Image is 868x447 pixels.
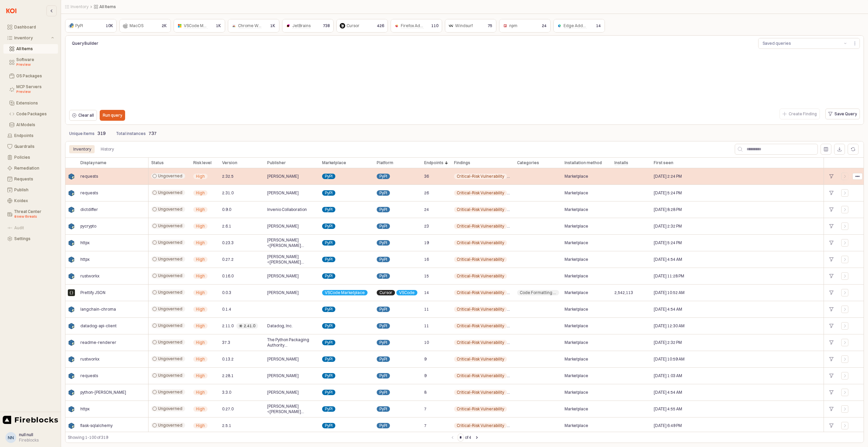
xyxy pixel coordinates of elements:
[511,190,554,196] span: High-Risk Vulnerability
[282,19,334,33] div: JetBrains738
[654,160,673,166] span: First seen
[654,174,682,179] span: [DATE] 2:24 PM
[457,290,504,295] span: Critical-Risk Vulnerability
[827,238,836,247] div: +
[267,373,299,378] span: [PERSON_NAME]
[158,406,182,411] span: Ungoverned
[14,198,54,203] div: Koidex
[158,339,182,345] span: Ungoverned
[614,160,628,166] span: Installs
[80,240,90,246] span: httpx
[424,190,429,196] span: 26
[151,160,164,166] span: Status
[511,323,554,329] span: High-Risk Vulnerability
[3,174,58,184] button: Requests
[780,109,820,119] button: Create Finding
[827,371,836,380] div: +
[3,131,58,140] button: Endpoints
[3,109,58,119] button: Code Packages
[3,234,58,244] button: Settings
[97,145,118,153] div: History
[80,190,98,196] span: requests
[222,240,234,246] span: 0.23.3
[130,22,143,29] div: MacOS
[267,223,299,229] span: [PERSON_NAME]
[379,373,387,378] span: PyPI
[553,19,605,33] div: Edge Add-ons14
[457,240,504,246] span: Critical-Risk Vulnerability
[244,323,255,329] div: 2.41.0
[16,112,54,116] div: Code Packages
[455,22,473,29] div: Windsurf
[827,305,836,314] div: +
[509,22,517,29] div: npm
[834,111,857,117] p: Save Query
[827,338,836,347] div: +
[424,290,429,295] span: 14
[424,323,429,329] span: 11
[16,62,54,67] div: Preview
[511,390,554,395] span: High-Risk Vulnerability
[424,307,429,312] span: 11
[473,433,481,442] button: Next page
[457,207,504,212] span: Critical-Risk Vulnerability
[270,23,275,29] p: 1K
[69,110,97,121] button: Clear all
[379,323,387,329] span: PyPI
[3,71,58,81] button: OS Packages
[222,190,234,196] span: 2.31.0
[97,130,105,137] p: 319
[457,273,504,279] span: Critical-Risk Vulnerability
[424,390,427,395] span: 8
[158,207,182,212] span: Ungoverned
[69,131,95,137] p: Unique items
[196,290,205,295] span: High
[162,23,167,29] p: 2K
[216,23,221,29] p: 1K
[565,290,588,295] span: Marketplace
[841,38,849,48] button: Show suggestions
[101,145,114,153] div: History
[75,22,83,29] div: PyPI
[457,340,504,345] span: Critical-Risk Vulnerability
[379,223,387,229] span: PyPI
[763,40,791,47] div: Saved queries
[158,373,182,378] span: Ungoverned
[654,207,682,212] span: [DATE] 8:28 PM
[457,323,504,329] span: Critical-Risk Vulnerability
[511,223,554,229] span: High-Risk Vulnerability
[5,432,16,443] button: nn
[399,290,415,295] span: VSCode
[14,144,54,149] div: Guardrails
[267,207,307,212] span: Invenio Collaboration
[827,388,836,397] div: +
[565,174,588,179] span: Marketplace
[80,356,99,362] span: rustworkx
[827,172,836,181] div: +
[267,254,317,265] span: [PERSON_NAME] <[PERSON_NAME][EMAIL_ADDRESS][DOMAIN_NAME]>
[325,174,333,179] span: PyPI
[158,240,182,245] span: Ungoverned
[80,174,98,179] span: requests
[196,207,205,212] span: High
[565,257,588,262] span: Marketplace
[158,389,182,395] span: Ungoverned
[565,373,588,378] span: Marketplace
[401,23,431,28] span: Firefox Add-ons
[158,306,182,312] span: Ungoverned
[377,160,393,166] span: Platform
[323,23,330,29] p: 738
[14,226,54,230] div: Audit
[424,160,443,166] span: Endpoints
[267,404,317,414] span: [PERSON_NAME] <[PERSON_NAME][EMAIL_ADDRESS][DOMAIN_NAME]>
[14,236,54,241] div: Settings
[196,223,205,229] span: High
[158,173,182,179] span: Ungoverned
[424,373,427,378] span: 9
[654,323,685,329] span: [DATE] 12:30 AM
[267,323,293,329] span: Datadog, Inc.
[654,273,684,279] span: [DATE] 11:28 PM
[424,223,429,229] span: 23
[827,255,836,264] div: +
[80,273,99,279] span: rustworkx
